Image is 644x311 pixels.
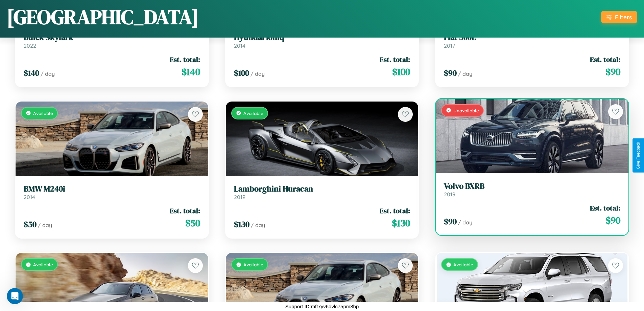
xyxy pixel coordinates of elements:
span: Available [243,110,263,116]
span: $ 140 [182,65,200,79]
span: $ 140 [24,67,39,79]
h3: Hyundai Ioniq [234,32,410,42]
span: / day [458,219,472,226]
span: Est. total: [170,54,200,64]
span: 2014 [24,194,35,200]
h3: Lamborghini Huracan [234,184,410,194]
span: $ 90 [444,67,457,79]
span: 2017 [444,42,455,49]
span: Est. total: [170,206,200,216]
a: Volvo BXRB2019 [444,181,620,198]
span: Available [33,110,53,116]
h3: Fiat 500L [444,32,620,42]
span: $ 90 [444,216,457,227]
a: BMW M240i2014 [24,184,200,201]
span: 2014 [234,42,245,49]
span: Unavailable [453,108,479,113]
span: $ 130 [234,219,249,230]
h3: Buick Skylark [24,32,200,42]
a: Fiat 500L2017 [444,32,620,49]
p: Support ID: mft7yv6dvlc75pm8hp [285,302,359,311]
span: $ 130 [392,216,410,230]
a: Buick Skylark2022 [24,32,200,49]
span: Est. total: [380,206,410,216]
iframe: Intercom live chat [7,288,23,304]
span: $ 90 [605,65,620,79]
span: $ 90 [605,214,620,227]
button: Filters [601,11,637,23]
span: / day [251,70,265,77]
div: Give Feedback [636,142,641,169]
span: Est. total: [590,203,620,213]
h3: Volvo BXRB [444,181,620,191]
span: $ 100 [234,67,249,79]
span: / day [38,222,52,228]
span: Available [33,262,53,267]
span: $ 100 [392,65,410,79]
span: 2019 [234,194,245,200]
span: 2019 [444,191,455,198]
span: / day [251,222,265,228]
span: 2022 [24,42,36,49]
span: Available [243,262,263,267]
span: Est. total: [380,54,410,64]
span: $ 50 [185,216,200,230]
span: / day [458,70,472,77]
h1: [GEOGRAPHIC_DATA] [7,3,199,31]
span: Est. total: [590,54,620,64]
a: Lamborghini Huracan2019 [234,184,410,201]
span: / day [41,70,55,77]
span: $ 50 [24,219,37,230]
span: Available [453,262,473,267]
h3: BMW M240i [24,184,200,194]
div: Filters [615,14,632,21]
a: Hyundai Ioniq2014 [234,32,410,49]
